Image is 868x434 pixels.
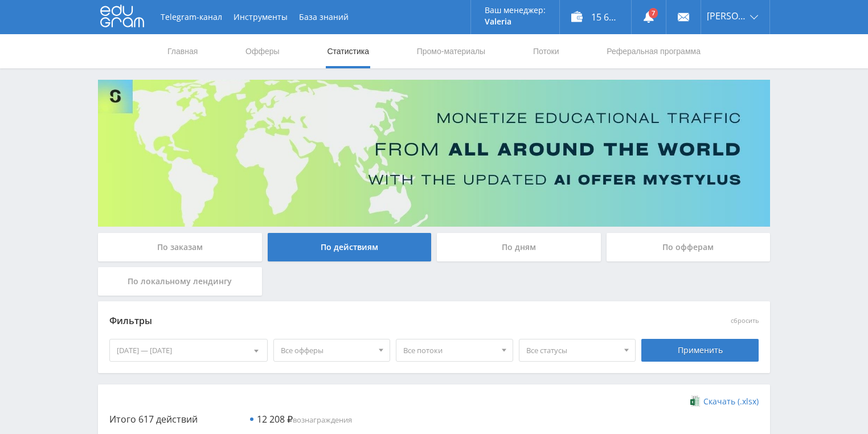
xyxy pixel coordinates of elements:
p: Ваш менеджер: [485,6,546,15]
span: [PERSON_NAME] [707,11,747,21]
span: Все офферы [281,339,373,361]
div: По офферам [607,233,771,261]
a: Главная [166,34,199,68]
div: По дням [437,233,601,261]
a: Скачать (.xlsx) [690,396,759,407]
a: Статистика [326,34,370,68]
div: Применить [641,339,759,362]
div: Фильтры [109,313,595,330]
button: сбросить [731,317,759,325]
img: Banner [98,80,770,227]
span: 12 208 ₽ [257,413,293,425]
span: Все потоки [403,339,496,361]
span: вознаграждения [257,415,352,425]
p: Valeria [485,17,546,26]
span: Скачать (.xlsx) [703,397,759,406]
div: [DATE] — [DATE] [110,339,267,361]
a: Промо-материалы [416,34,486,68]
a: Офферы [244,34,281,68]
a: Реферальная программа [605,34,702,68]
div: По действиям [268,233,432,261]
img: xlsx [690,395,700,407]
span: Итого 617 действий [109,413,198,425]
span: Все статусы [526,339,619,361]
div: По заказам [98,233,262,261]
div: По локальному лендингу [98,267,262,296]
a: Потоки [532,34,560,68]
